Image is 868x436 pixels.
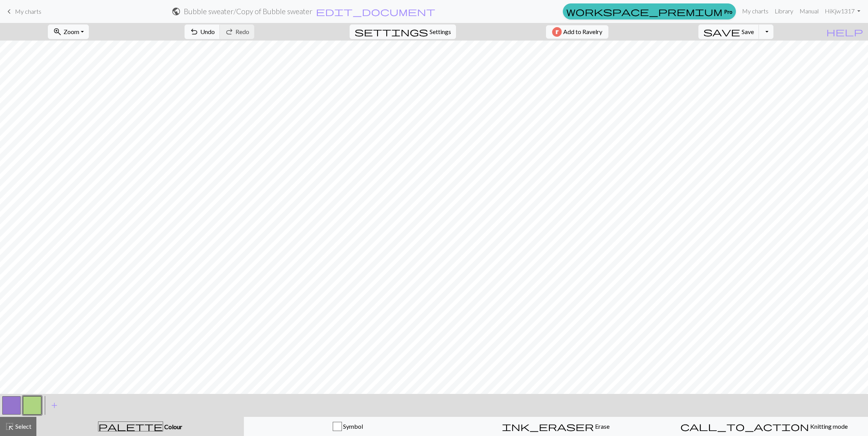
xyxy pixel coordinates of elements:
span: Select [14,423,31,430]
button: Save [698,24,759,39]
button: SettingsSettings [350,24,456,39]
button: Undo [185,24,220,39]
span: Settings [430,27,451,36]
span: Zoom [64,28,79,35]
span: edit_document [316,6,435,17]
a: HiKjw1317 [822,3,863,19]
span: Undo [200,28,215,35]
h2: Bubble sweater / Copy of Bubble sweater [184,7,312,16]
span: Add to Ravelry [563,27,602,37]
span: ink_eraser [502,421,594,432]
span: public [172,6,181,17]
span: Colour [163,423,182,430]
button: Add to Ravelry [546,25,608,39]
a: My charts [739,3,772,19]
button: Zoom [48,24,89,39]
span: keyboard_arrow_left [5,6,14,17]
span: workspace_premium [566,6,723,17]
span: undo [190,26,199,37]
img: Ravelry [552,27,562,37]
a: Library [772,3,796,19]
span: add [50,400,59,411]
a: Pro [563,3,736,20]
span: Erase [594,423,610,430]
span: Symbol [342,423,363,430]
span: palette [98,421,163,432]
span: settings [355,26,428,37]
button: Symbol [244,417,452,436]
a: My charts [5,5,41,18]
span: highlight_alt [5,421,14,432]
span: call_to_action [680,421,809,432]
span: Save [742,28,754,35]
span: zoom_in [53,26,62,37]
span: My charts [15,8,41,15]
span: Knitting mode [809,423,848,430]
button: Knitting mode [660,417,868,436]
span: save [703,26,740,37]
button: Erase [452,417,660,436]
span: help [826,26,863,37]
button: Colour [36,417,244,436]
i: Settings [355,27,428,36]
a: Manual [796,3,822,19]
